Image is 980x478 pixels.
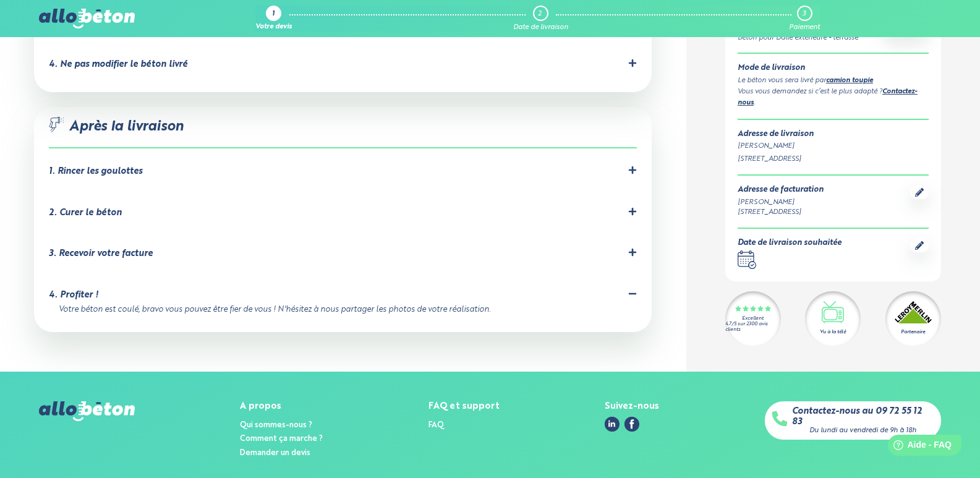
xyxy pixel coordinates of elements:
[738,33,858,43] div: Béton pour Dalle extérieure - terrasse
[272,11,275,19] div: 1
[605,401,659,412] div: Suivez-nous
[49,117,637,148] div: Après la livraison
[803,10,806,18] div: 3
[240,435,323,443] a: Comment ça marche ?
[538,10,542,18] div: 2
[255,23,292,32] div: Votre devis
[738,197,824,208] div: [PERSON_NAME]
[870,430,966,464] iframe: Help widget launcher
[738,208,824,218] div: [STREET_ADDRESS]
[240,449,310,457] a: Demander un devis
[738,75,929,87] div: Le béton vous sera livré par
[513,6,568,32] a: 2 Date de livraison
[39,401,134,421] img: allobéton
[738,64,929,74] div: Mode de livraison
[49,166,142,177] div: 1. Rincer les goulottes
[255,6,292,32] a: 1 Votre devis
[738,186,824,195] div: Adresse de facturation
[738,239,842,248] div: Date de livraison souhaitée
[428,401,500,412] div: FAQ et support
[240,401,323,412] div: A propos
[49,290,98,301] div: 4. Profiter !
[792,406,934,427] a: Contactez-nous au 09 72 55 12 83
[826,77,873,84] a: camion toupie
[789,23,820,32] div: Paiement
[513,23,568,32] div: Date de livraison
[725,322,781,333] div: 4.7/5 sur 2300 avis clients
[809,427,916,435] div: Du lundi au vendredi de 9h à 18h
[49,208,122,218] div: 2. Curer le béton
[240,421,312,429] a: Qui sommes-nous ?
[738,87,929,109] div: Vous vous demandez si c’est le plus adapté ? .
[789,6,820,32] a: 3 Paiement
[59,305,622,315] div: Votre béton est coulé, bravo vous pouvez être fier de vous ! N'hésitez à nous partager les photos...
[738,130,929,139] div: Adresse de livraison
[428,421,444,429] a: FAQ
[49,249,153,259] div: 3. Recevoir votre facture
[738,142,929,152] div: [PERSON_NAME]
[742,316,764,322] div: Excellent
[901,328,925,336] div: Partenaire
[738,154,929,164] div: [STREET_ADDRESS]
[820,328,846,336] div: Vu à la télé
[39,9,134,28] img: allobéton
[49,59,187,70] div: 4. Ne pas modifier le béton livré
